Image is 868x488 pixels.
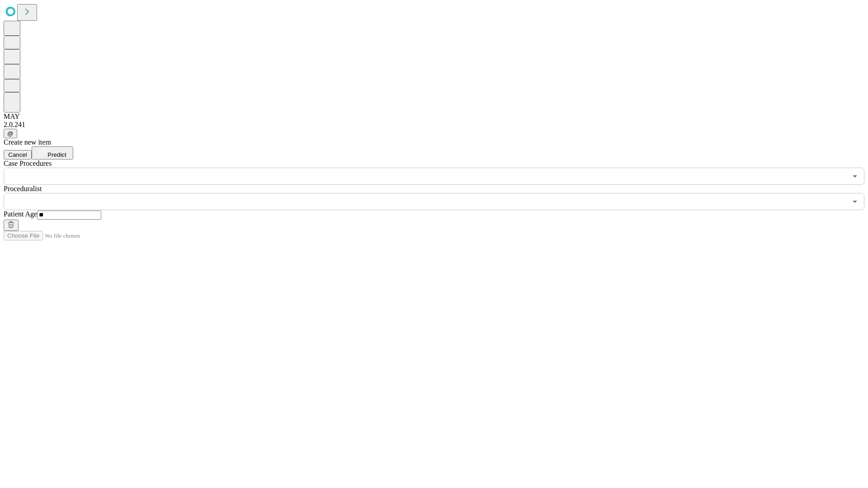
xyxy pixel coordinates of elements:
span: Predict [47,151,66,158]
span: Proceduralist [4,185,42,192]
span: @ [7,130,14,137]
button: @ [4,129,17,138]
button: Open [849,195,861,208]
button: Predict [32,146,73,160]
button: Cancel [4,150,32,160]
button: Open [849,170,861,183]
span: Create new item [4,138,51,146]
div: MAY [4,113,864,121]
span: Scheduled Procedure [4,160,52,167]
span: Cancel [8,151,27,158]
div: 2.0.241 [4,121,864,129]
span: Patient Age [4,210,37,218]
